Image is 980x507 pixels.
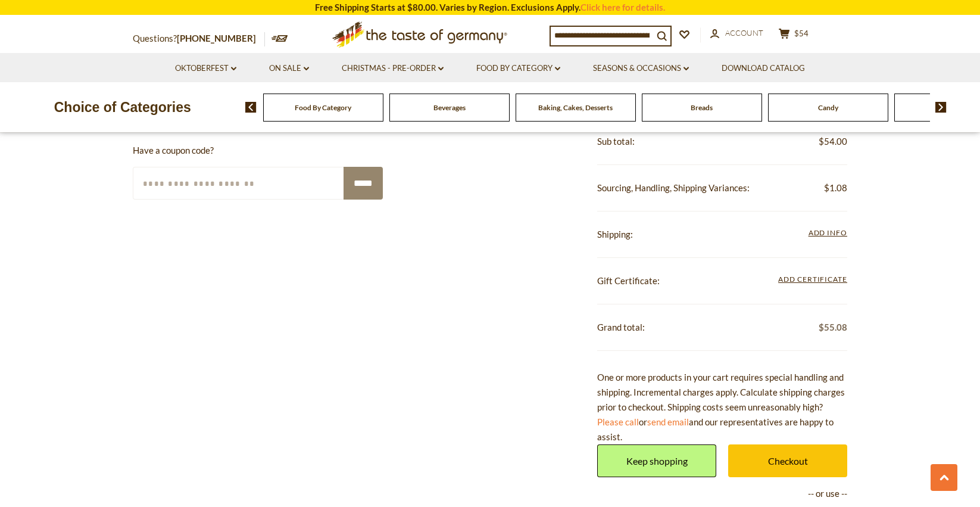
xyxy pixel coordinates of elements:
a: Christmas - PRE-ORDER [342,62,444,75]
a: Seasons & Occasions [593,62,689,75]
a: Click here for details. [580,2,665,13]
span: $54.00 [819,134,847,149]
img: next arrow [935,102,947,113]
a: Breads [691,103,713,112]
p: Questions? [133,31,265,46]
a: send email [647,416,689,427]
div: One or more products in your cart requires special handling and shipping. Incremental charges app... [597,370,847,444]
img: previous arrow [245,102,257,113]
a: Please call [597,416,639,427]
a: Download Catalog [722,62,805,75]
a: Baking, Cakes, Desserts [538,103,613,112]
a: Oktoberfest [175,62,236,75]
span: Sub total: [597,136,635,147]
p: -- or use -- [597,486,847,501]
span: $54 [794,29,809,38]
span: Grand total: [597,322,645,332]
button: $54 [776,28,812,43]
a: Keep shopping [597,444,716,477]
span: $55.08 [819,320,847,335]
span: Shipping: [597,229,633,239]
span: Add Info [809,228,847,237]
a: Food By Category [295,103,351,112]
a: Beverages [433,103,466,112]
a: [PHONE_NUMBER] [177,33,256,43]
a: On Sale [269,62,309,75]
span: Sourcing, Handling, Shipping Variances: [597,182,750,193]
a: Account [710,27,763,40]
span: Add Certificate [778,273,847,287]
span: $1.08 [824,181,847,195]
span: Account [725,28,763,38]
a: Food By Category [476,62,560,75]
a: Candy [818,103,838,112]
a: Checkout [728,444,847,477]
p: Have a coupon code? [133,143,383,158]
span: Gift Certificate: [597,275,660,286]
